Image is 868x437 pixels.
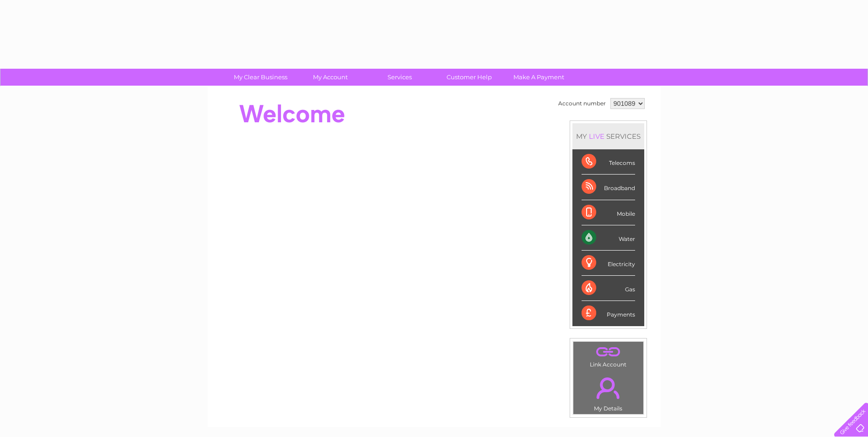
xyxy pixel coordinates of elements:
a: Customer Help [431,69,507,86]
a: . [576,344,641,360]
a: My Clear Business [223,69,298,86]
a: Services [362,69,437,86]
a: My Account [292,69,368,86]
div: Electricity [582,251,635,276]
a: . [576,372,641,404]
div: Water [582,225,635,251]
div: Payments [582,301,635,326]
div: Telecoms [582,149,635,175]
td: Link Account [573,341,644,370]
div: MY SERVICES [572,123,644,149]
a: Make A Payment [501,69,577,86]
div: Gas [582,276,635,301]
td: Account number [556,96,608,111]
div: LIVE [587,132,606,141]
div: Broadband [582,175,635,200]
div: Mobile [582,200,635,225]
td: My Details [573,370,644,415]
